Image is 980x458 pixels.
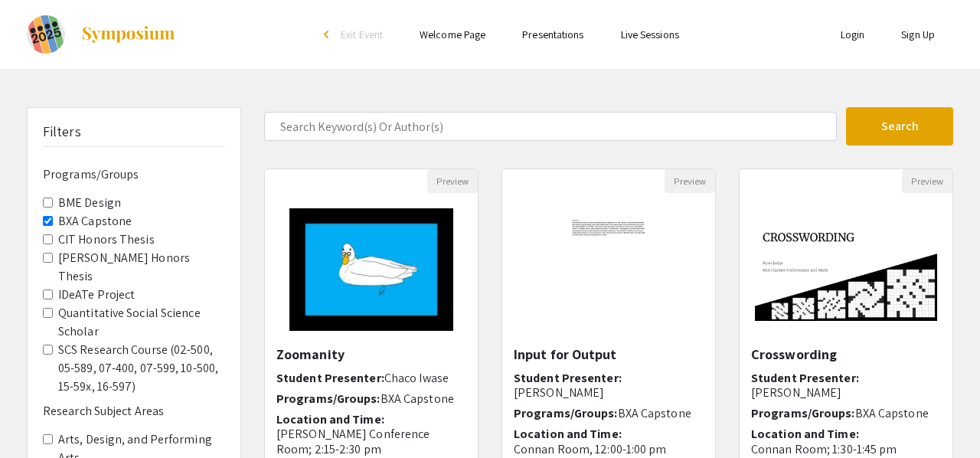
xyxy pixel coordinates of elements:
[58,249,225,286] label: [PERSON_NAME] Honors Thesis
[58,231,155,249] label: CIT Honors Thesis
[11,389,65,447] iframe: Chat
[855,405,929,421] span: BXA Capstone
[276,427,466,456] p: [PERSON_NAME] Conference Room; 2:15-2:30 pm
[58,286,135,304] label: IDeATe Project
[341,28,383,41] span: Exit Event
[740,203,952,336] img: <p>Crosswording</p>
[58,194,121,212] label: BME Design
[324,30,333,39] div: arrow_back_ios
[514,426,622,442] span: Location and Time:
[514,384,604,401] span: [PERSON_NAME]
[420,28,485,41] a: Welcome Page
[841,28,865,41] a: Login
[901,28,935,41] a: Sign Up
[522,28,583,41] a: Presentations
[751,405,855,421] span: Programs/Groups:
[665,169,715,193] button: Preview
[58,341,225,396] label: SCS Research Course (02-500, 05-589, 07-400, 07-599, 10-500, 15-59x, 16-597)
[514,371,704,400] h6: Student Presenter:
[751,371,941,400] h6: Student Presenter:
[621,28,679,41] a: Live Sessions
[514,346,704,363] h5: Input for Output
[514,442,704,456] p: Connan Room, 12:00-1:00 pm
[902,169,952,193] button: Preview
[276,391,381,407] span: Programs/Groups:
[846,107,953,146] button: Search
[384,370,449,386] span: Chaco Iwase
[381,391,454,407] span: BXA Capstone
[58,304,225,341] label: Quantitative Social Science Scholar
[80,25,176,44] img: Symposium by ForagerOne
[274,193,468,346] img: <p>Zoomanity </p>
[514,405,618,421] span: Programs/Groups:
[751,384,841,401] span: [PERSON_NAME]
[546,193,671,346] img: <p>Input for Output</p>
[427,169,478,193] button: Preview
[27,15,65,54] img: Meeting of the Minds 2025 Pittsburgh
[751,426,859,442] span: Location and Time:
[43,123,81,140] h5: Filters
[751,346,941,363] h5: Crosswording
[43,167,225,182] h6: Programs/Groups
[27,15,176,54] a: Meeting of the Minds 2025 Pittsburgh
[276,411,384,427] span: Location and Time:
[276,346,466,363] h5: Zoomanity
[264,112,837,141] input: Search Keyword(s) Or Author(s)
[43,404,225,418] h6: Research Subject Areas
[276,371,466,385] h6: Student Presenter:
[751,442,941,456] p: Connan Room; 1:30-1:45 pm
[618,405,691,421] span: BXA Capstone
[58,212,132,231] label: BXA Capstone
